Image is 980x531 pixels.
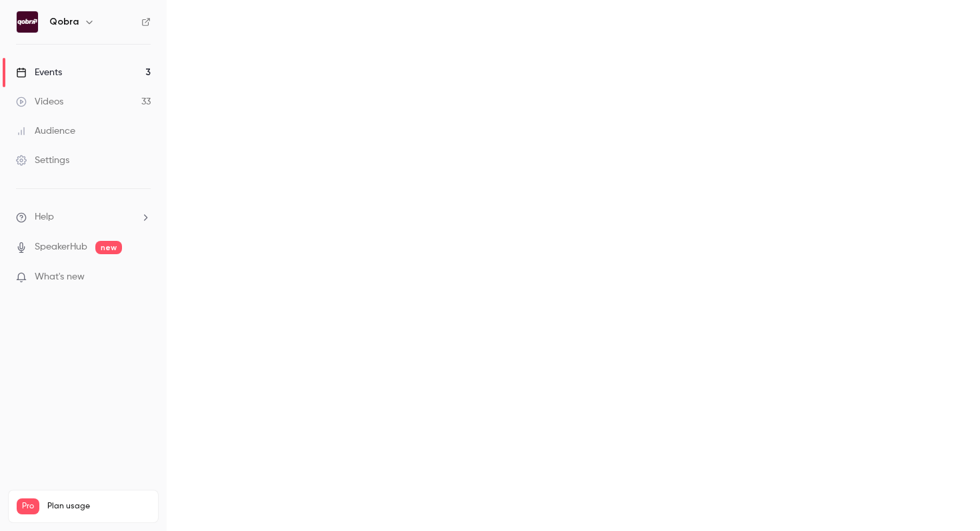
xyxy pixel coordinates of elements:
[16,124,75,138] div: Audience
[47,501,150,512] span: Plan usage
[35,210,54,224] span: Help
[16,66,62,79] div: Events
[95,241,122,254] span: new
[49,15,79,29] h6: Qobra
[35,270,85,284] span: What's new
[17,11,38,33] img: Qobra
[17,498,39,514] span: Pro
[16,154,69,167] div: Settings
[16,95,63,108] div: Videos
[16,210,151,224] li: help-dropdown-opener
[35,240,87,254] a: SpeakerHub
